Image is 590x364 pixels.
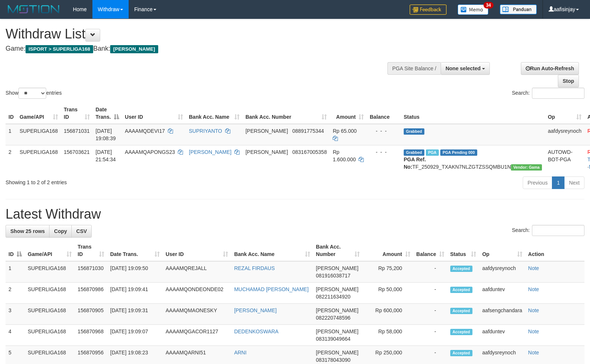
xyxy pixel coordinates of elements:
[17,145,61,173] td: SUPERLIGA168
[6,176,240,186] div: Showing 1 to 2 of 2 entries
[10,228,45,234] span: Show 25 rows
[6,27,386,41] h1: Withdraw List
[25,304,75,325] td: SUPERLIGA168
[564,176,584,189] a: Next
[75,261,107,283] td: 156871030
[450,266,472,272] span: Accepted
[75,240,107,261] th: Trans ID: activate to sort column ascending
[107,240,163,261] th: Date Trans.: activate to sort column ascending
[316,357,350,363] span: Copy 083178043090 to clipboard
[316,315,350,321] span: Copy 082220748596 to clipboard
[6,283,25,304] td: 2
[367,103,401,124] th: Balance
[450,308,472,314] span: Accepted
[6,88,62,99] label: Show entries
[96,149,116,162] span: [DATE] 21:54:34
[525,240,584,261] th: Action
[54,228,67,234] span: Copy
[71,225,92,237] a: CSV
[532,88,584,99] input: Search:
[6,145,17,173] td: 2
[404,128,424,135] span: Grabbed
[234,286,308,292] a: MUCHAMAD [PERSON_NAME]
[512,225,584,236] label: Search:
[163,240,231,261] th: User ID: activate to sort column ascending
[163,283,231,304] td: AAAAMQONDEONDE02
[528,265,539,271] a: Note
[313,240,363,261] th: Bank Acc. Number: activate to sort column ascending
[363,240,413,261] th: Amount: activate to sort column ascending
[6,124,17,145] td: 1
[528,350,539,355] a: Note
[76,228,87,234] span: CSV
[75,283,107,304] td: 156870986
[6,261,25,283] td: 1
[450,329,472,335] span: Accepted
[370,127,398,135] div: - - -
[75,325,107,346] td: 156870968
[243,103,330,124] th: Bank Acc. Number: activate to sort column ascending
[316,307,359,313] span: [PERSON_NAME]
[163,261,231,283] td: AAAAMQREJALL
[292,128,324,134] span: Copy 08891775344 to clipboard
[387,62,441,75] div: PGA Site Balance /
[17,124,61,145] td: SUPERLIGA168
[17,103,61,124] th: Game/API: activate to sort column ascending
[545,103,584,124] th: Op: activate to sort column ascending
[445,65,481,71] span: None selected
[93,103,122,124] th: Date Trans.: activate to sort column descending
[125,128,165,134] span: AAAAMQDEVI17
[189,128,222,134] a: SUPRIYANTO
[413,240,447,261] th: Balance: activate to sort column ascending
[189,149,231,155] a: [PERSON_NAME]
[234,350,246,355] a: ARNI
[6,103,17,124] th: ID
[292,149,327,155] span: Copy 083167005358 to clipboard
[163,325,231,346] td: AAAAMQGACOR1127
[458,4,489,15] img: Button%20Memo.svg
[6,4,62,15] img: MOTION_logo.png
[512,88,584,99] label: Search:
[231,240,313,261] th: Bank Acc. Name: activate to sort column ascending
[316,294,350,300] span: Copy 082211634920 to clipboard
[479,283,525,304] td: aafduntev
[186,103,243,124] th: Bank Acc. Name: activate to sort column ascending
[447,240,479,261] th: Status: activate to sort column ascending
[440,149,477,156] span: PGA Pending
[163,304,231,325] td: AAAAMQMAONESKY
[26,45,93,53] span: ISPORT > SUPERLIGA168
[404,149,424,156] span: Grabbed
[18,88,46,99] select: Showentries
[521,62,579,75] a: Run Auto-Refresh
[450,287,472,293] span: Accepted
[64,149,90,155] span: 156703621
[545,145,584,173] td: AUTOWD-BOT-PGA
[450,350,472,356] span: Accepted
[528,328,539,334] a: Note
[316,328,359,334] span: [PERSON_NAME]
[426,149,439,156] span: Marked by aafchhiseyha
[532,225,584,236] input: Search:
[96,128,116,141] span: [DATE] 19:08:39
[245,149,288,155] span: [PERSON_NAME]
[528,286,539,292] a: Note
[413,261,447,283] td: -
[413,283,447,304] td: -
[25,283,75,304] td: SUPERLIGA168
[316,286,359,292] span: [PERSON_NAME]
[6,207,584,222] h1: Latest Withdraw
[245,128,288,134] span: [PERSON_NAME]
[410,4,447,15] img: Feedback.jpg
[500,4,537,14] img: panduan.png
[107,261,163,283] td: [DATE] 19:09:50
[511,164,542,171] span: Vendor URL: https://trx31.1velocity.biz
[234,307,277,313] a: [PERSON_NAME]
[528,307,539,313] a: Note
[25,261,75,283] td: SUPERLIGA168
[6,325,25,346] td: 4
[6,240,25,261] th: ID: activate to sort column descending
[330,103,367,124] th: Amount: activate to sort column ascending
[64,128,90,134] span: 156871031
[479,325,525,346] td: aafduntev
[110,45,158,53] span: [PERSON_NAME]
